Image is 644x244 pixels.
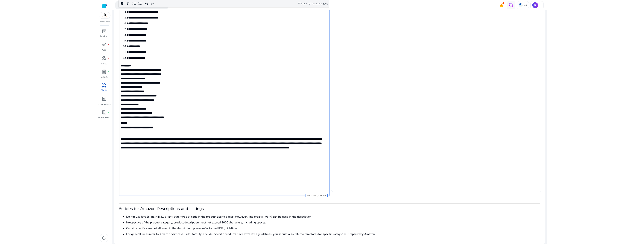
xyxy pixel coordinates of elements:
[102,83,107,88] span: handyman
[538,4,542,7] span: keyboard_arrow_down
[97,69,111,82] a: lab_profilefiber_manual_recordReports
[97,55,111,69] a: donut_smallfiber_manual_recordSales
[100,20,110,23] p: Marketplace
[102,29,107,34] span: inventory_2
[519,3,523,7] img: us.svg
[126,232,540,236] li: For general rules refer to Amazon Services Quick Start Style Guide. Specific products have extra ...
[126,226,540,230] li: Certain specifics are not allowed in the description, please refer to the PDP guidelines
[97,28,111,42] a: inventory_2Product
[101,89,107,93] p: Tools
[102,42,107,47] span: campaign
[100,75,108,79] p: Reports
[102,110,107,115] span: book_4
[102,96,107,101] span: code_blocks
[102,48,106,52] p: Ads
[107,71,109,73] span: fiber_manual_record
[306,2,310,5] label: 470
[98,116,110,120] p: Resources
[99,12,110,19] img: amazon.svg
[532,2,538,8] p: K
[298,1,328,6] div: Words: Characters:
[101,62,107,66] p: Sales
[97,82,111,96] a: handymanTools
[97,42,111,55] a: campaignfiber_manual_recordAds
[107,44,109,46] span: fiber_manual_record
[97,109,111,123] a: book_4fiber_manual_recordResources
[102,56,107,61] span: donut_small
[102,236,107,240] span: dark_mode
[98,102,110,106] p: Developers
[306,195,316,197] span: Powered by
[107,58,109,59] span: fiber_manual_record
[119,206,540,211] h3: Policies for Amazon Descriptions and Listings
[126,214,540,219] li: Do not use JavaScript, HTML, or any other type of code in the product listing pages. However, lin...
[323,2,328,5] label: 3069
[100,35,108,39] p: Product
[97,96,111,109] a: code_blocksDevelopers
[102,69,107,74] span: lab_profile
[119,3,124,7] span: search
[126,220,540,225] li: Irrespective of the product category, product description must not exceed 2000 characters, includ...
[107,112,109,113] span: fiber_manual_record
[523,4,527,7] p: US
